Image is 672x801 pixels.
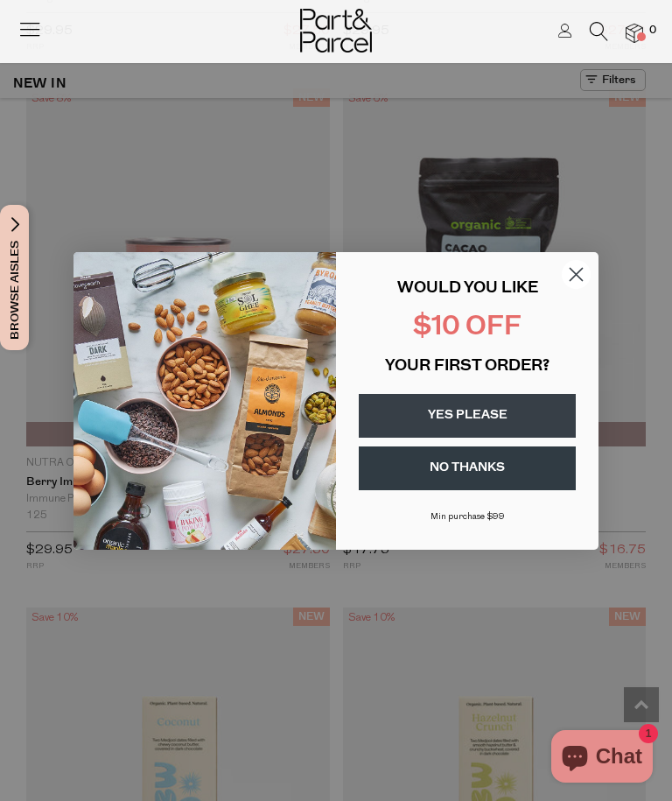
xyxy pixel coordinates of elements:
span: 0 [645,23,661,39]
inbox-online-store-chat: Shopify online store chat [546,730,658,787]
button: NO THANKS [359,446,576,490]
span: Min purchase $99 [430,512,505,522]
span: $10 OFF [413,314,521,341]
a: 0 [626,24,643,42]
span: YOUR FIRST ORDER? [385,359,549,375]
span: Browse Aisles [5,205,24,350]
img: Part&Parcel [300,9,372,53]
button: Close dialog [561,259,591,290]
button: YES PLEASE [359,394,576,438]
img: 43fba0fb-7538-40bc-babb-ffb1a4d097bc.jpeg [73,252,336,550]
span: WOULD YOU LIKE [397,281,538,297]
